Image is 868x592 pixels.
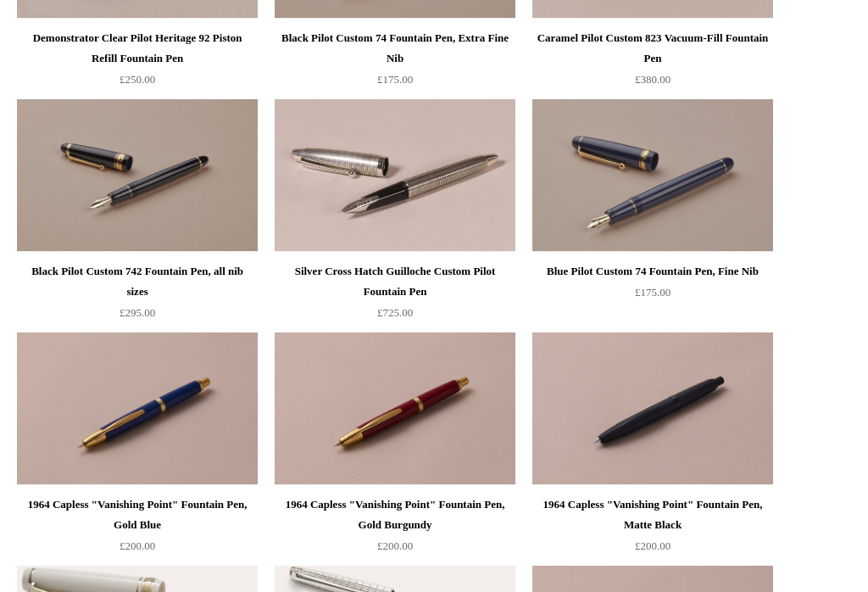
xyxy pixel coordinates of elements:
[275,99,515,252] img: Silver Cross Hatch Guilloche Custom Pilot Fountain Pen
[275,332,515,485] a: 1964 Capless "Vanishing Point" Fountain Pen, Gold Burgundy 1964 Capless "Vanishing Point" Fountai...
[17,99,258,252] a: Black Pilot Custom 742 Fountain Pen, all nib sizes Black Pilot Custom 742 Fountain Pen, all nib s...
[17,99,258,252] img: Black Pilot Custom 742 Fountain Pen, all nib sizes
[532,99,773,252] img: Blue Pilot Custom 74 Fountain Pen, Fine Nib
[120,539,155,552] span: £200.00
[537,494,769,535] div: 1964 Capless "Vanishing Point" Fountain Pen, Matte Black
[537,28,769,69] div: Caramel Pilot Custom 823 Vacuum-Fill Fountain Pen
[17,332,258,485] a: 1964 Capless "Vanishing Point" Fountain Pen, Gold Blue 1964 Capless "Vanishing Point" Fountain Pe...
[17,494,258,564] a: 1964 Capless "Vanishing Point" Fountain Pen, Gold Blue £200.00
[537,261,769,282] div: Blue Pilot Custom 74 Fountain Pen, Fine Nib
[17,332,258,485] img: 1964 Capless "Vanishing Point" Fountain Pen, Gold Blue
[275,494,515,564] a: 1964 Capless "Vanishing Point" Fountain Pen, Gold Burgundy £200.00
[377,306,413,319] span: £725.00
[377,73,413,86] span: £175.00
[17,261,258,331] a: Black Pilot Custom 742 Fountain Pen, all nib sizes £295.00
[279,28,511,69] div: Black Pilot Custom 74 Fountain Pen, Extra Fine Nib
[635,539,670,552] span: £200.00
[21,261,253,302] div: Black Pilot Custom 742 Fountain Pen, all nib sizes
[532,494,773,564] a: 1964 Capless "Vanishing Point" Fountain Pen, Matte Black £200.00
[279,494,511,535] div: 1964 Capless "Vanishing Point" Fountain Pen, Gold Burgundy
[532,99,773,252] a: Blue Pilot Custom 74 Fountain Pen, Fine Nib Blue Pilot Custom 74 Fountain Pen, Fine Nib
[21,494,253,535] div: 1964 Capless "Vanishing Point" Fountain Pen, Gold Blue
[532,332,773,485] a: 1964 Capless "Vanishing Point" Fountain Pen, Matte Black 1964 Capless "Vanishing Point" Fountain ...
[532,261,773,331] a: Blue Pilot Custom 74 Fountain Pen, Fine Nib £175.00
[275,261,515,331] a: Silver Cross Hatch Guilloche Custom Pilot Fountain Pen £725.00
[635,73,670,86] span: £380.00
[279,261,511,302] div: Silver Cross Hatch Guilloche Custom Pilot Fountain Pen
[275,28,515,98] a: Black Pilot Custom 74 Fountain Pen, Extra Fine Nib £175.00
[532,332,773,485] img: 1964 Capless "Vanishing Point" Fountain Pen, Matte Black
[275,99,515,252] a: Silver Cross Hatch Guilloche Custom Pilot Fountain Pen Silver Cross Hatch Guilloche Custom Pilot ...
[120,73,155,86] span: £250.00
[17,28,258,98] a: Demonstrator Clear Pilot Heritage 92 Piston Refill Fountain Pen £250.00
[275,332,515,485] img: 1964 Capless "Vanishing Point" Fountain Pen, Gold Burgundy
[635,286,670,299] span: £175.00
[120,306,155,319] span: £295.00
[377,539,413,552] span: £200.00
[21,28,253,69] div: Demonstrator Clear Pilot Heritage 92 Piston Refill Fountain Pen
[532,28,773,98] a: Caramel Pilot Custom 823 Vacuum-Fill Fountain Pen £380.00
